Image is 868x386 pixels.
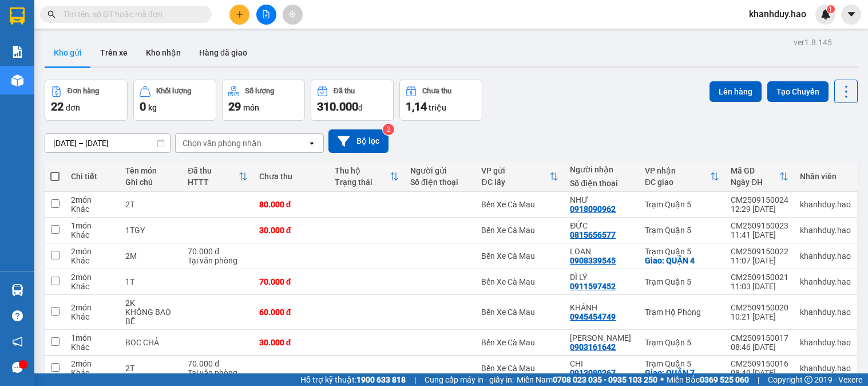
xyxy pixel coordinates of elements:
[71,256,114,265] div: Khác
[383,124,394,135] sup: 2
[125,200,176,209] div: 2T
[66,103,80,112] span: đơn
[800,226,851,235] div: khanhduy.hao
[156,87,191,95] div: Khối lượng
[125,226,176,235] div: 1TGY
[570,247,633,256] div: LOAN
[645,277,719,286] div: Trạm Quận 5
[794,36,832,49] div: ver 1.8.145
[399,80,482,121] button: Chưa thu1,14 triệu
[800,364,851,373] div: khanhduy.hao
[481,338,558,347] div: Bến Xe Cà Mau
[133,80,216,121] button: Khối lượng0kg
[570,221,633,230] div: ĐỨC
[481,251,558,261] div: Bến Xe Cà Mau
[283,5,303,25] button: aim
[12,310,23,321] span: question-circle
[307,139,316,148] svg: open
[725,162,794,192] th: Toggle SortBy
[222,80,305,121] button: Số lượng29món
[570,204,616,214] div: 0918090962
[804,376,812,384] span: copyright
[645,247,719,256] div: Trạm Quận 5
[639,162,725,192] th: Toggle SortBy
[731,178,779,187] div: Ngày ĐH
[11,74,23,86] img: warehouse-icon
[731,256,788,265] div: 11:07 [DATE]
[429,103,446,112] span: triệu
[645,308,719,317] div: Trạm Hộ Phòng
[570,312,616,321] div: 0945454749
[645,359,719,368] div: Trạm Quận 5
[125,277,176,286] div: 1T
[71,247,114,256] div: 2 món
[800,338,851,347] div: khanhduy.hao
[188,247,248,256] div: 70.000 đ
[731,273,788,282] div: CM2509150021
[51,100,64,113] span: 22
[570,282,616,291] div: 0911597452
[71,273,114,282] div: 2 món
[71,368,114,377] div: Khác
[827,5,835,13] sup: 1
[475,162,564,192] th: Toggle SortBy
[334,87,355,95] div: Đã thu
[800,251,851,261] div: khanhduy.hao
[731,166,779,175] div: Mã GD
[481,200,558,209] div: Bến Xe Cà Mau
[422,87,451,95] div: Chưa thu
[645,256,719,265] div: Giao: QUẬN 4
[410,166,470,175] div: Người gửi
[517,373,657,386] span: Miền Nam
[300,373,406,386] span: Hỗ trợ kỹ thuật:
[731,342,788,352] div: 08:46 [DATE]
[71,333,114,342] div: 1 món
[800,308,851,317] div: khanhduy.hao
[125,338,176,347] div: BỌC CHẢ
[71,230,114,239] div: Khác
[570,179,633,188] div: Số điện thoại
[125,298,176,308] div: 2K
[125,178,176,187] div: Ghi chú
[731,359,788,368] div: CM2509150016
[731,303,788,312] div: CM2509150020
[125,308,176,326] div: KHÔNG BAO BỂ
[329,162,405,192] th: Toggle SortBy
[335,166,390,175] div: Thu hộ
[188,256,248,265] div: Tại văn phòng
[800,200,851,209] div: khanhduy.hao
[10,7,25,25] img: logo-vxr
[12,336,23,347] span: notification
[356,375,406,384] strong: 1900 633 818
[821,9,831,19] img: icon-new-feature
[259,338,323,347] div: 30.000 đ
[800,277,851,286] div: khanhduy.hao
[182,162,253,192] th: Toggle SortBy
[481,166,549,175] div: VP gửi
[667,373,749,386] span: Miền Bắc
[71,221,114,230] div: 1 món
[228,100,241,113] span: 29
[731,312,788,321] div: 10:21 [DATE]
[758,373,759,386] span: |
[259,308,323,317] div: 60.000 đ
[731,368,788,377] div: 08:40 [DATE]
[645,166,710,175] div: VP nhận
[328,129,389,153] button: Bộ lọc
[481,178,549,187] div: ĐC lấy
[183,137,261,149] div: Chọn văn phòng nhận
[645,368,719,377] div: Giao: QUẬN 7
[256,5,276,25] button: file-add
[841,5,861,25] button: caret-down
[829,5,833,13] span: 1
[800,172,851,181] div: Nhân viên
[645,178,710,187] div: ĐC giao
[481,226,558,235] div: Bến Xe Cà Mau
[317,100,358,113] span: 310.000
[731,195,788,204] div: CM2509150024
[731,282,788,291] div: 11:03 [DATE]
[414,373,416,386] span: |
[570,165,633,174] div: Người nhận
[71,172,114,181] div: Chi tiết
[125,251,176,261] div: 2M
